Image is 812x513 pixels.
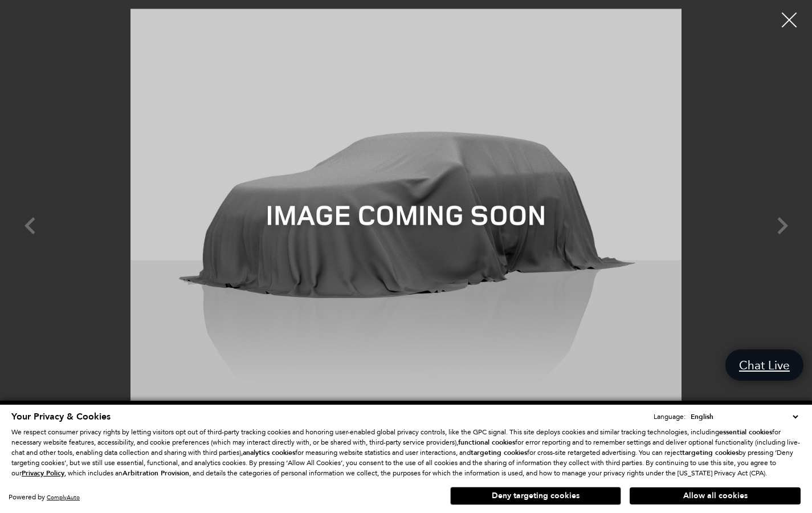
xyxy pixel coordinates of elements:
[630,487,801,504] button: Allow all cookies
[450,487,621,505] button: Deny targeting cookies
[725,349,803,381] a: Chat Live
[471,448,527,457] strong: targeting cookies
[64,9,748,422] img: Certified Used 2022 Eiger Grey Metallic LAND ROVER Autobiography image 1
[719,427,772,437] strong: essential cookies
[688,411,801,422] select: Language Select
[458,438,515,447] strong: functional cookies
[733,357,795,373] span: Chat Live
[22,469,64,478] u: Privacy Policy
[654,413,685,420] div: Language:
[123,469,189,478] strong: Arbitration Provision
[682,448,738,457] strong: targeting cookies
[11,410,111,423] span: Your Privacy & Cookies
[11,427,801,478] p: We respect consumer privacy rights by letting visitors opt out of third-party tracking cookies an...
[22,469,64,477] a: Privacy Policy
[47,494,80,501] a: ComplyAuto
[243,448,295,457] strong: analytics cookies
[9,494,80,501] div: Powered by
